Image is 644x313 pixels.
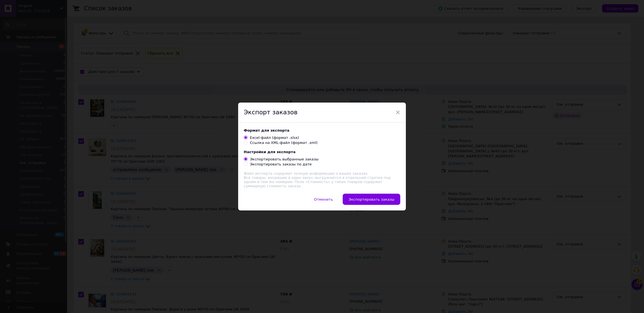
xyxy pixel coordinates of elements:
div: Экспортировать заказы по дате [250,162,312,167]
div: Excel-файл (формат .xlsx) [250,135,299,140]
div: Экспортировать выбранные заказы [250,157,318,162]
div: Все товары, входящие в один заказ, выгружаются в отдельной строчке под одним и тем же номером. По... [244,171,400,188]
span: Отменить [314,197,333,201]
span: × [395,108,400,117]
div: Формат для экспорта [244,128,400,132]
div: Ссылка на XML-файл (формат .xml) [250,140,318,145]
span: Экспортировать заказы [349,197,394,201]
button: Экспортировать заказы [343,194,400,205]
button: Отменить [308,194,339,205]
div: Файл экспорта содержит полную информацию о ваших заказах. [244,171,400,176]
div: Настройки для экспорта [244,150,400,154]
div: Экспорт заказов [238,103,406,123]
